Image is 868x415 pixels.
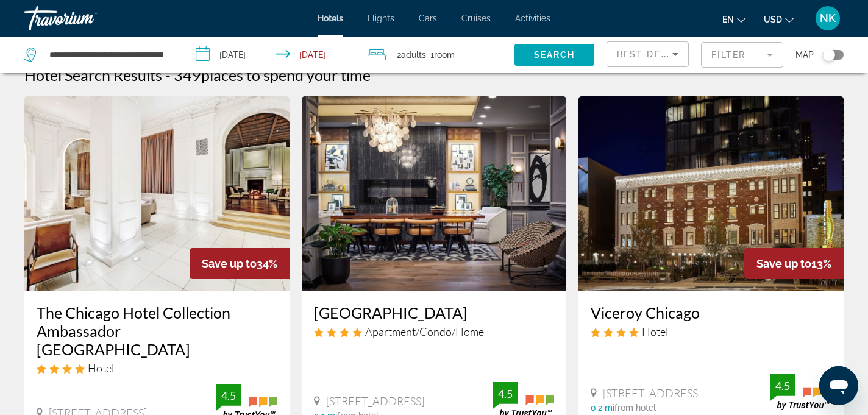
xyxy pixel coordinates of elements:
[515,13,550,23] a: Activities
[819,366,858,405] iframe: Button to launch messaging window
[603,386,701,400] span: [STREET_ADDRESS]
[355,37,514,73] button: Travelers: 2 adults, 0 children
[812,5,844,31] button: User Menu
[814,49,844,60] button: Toggle map
[617,47,678,62] mat-select: Sort by
[514,44,594,66] button: Search
[302,96,567,291] img: Hotel image
[183,37,355,73] button: Check-in date: Sep 13, 2025 Check-out date: Sep 14, 2025
[314,325,555,338] div: 4 star Apartment
[37,361,277,375] div: 4 star Hotel
[764,15,782,24] span: USD
[617,49,680,59] span: Best Deals
[434,50,455,60] span: Room
[24,66,162,84] h1: Hotel Search Results
[578,96,844,291] img: Hotel image
[419,13,437,23] a: Cars
[326,394,424,408] span: [STREET_ADDRESS]
[216,388,241,403] div: 4.5
[397,46,426,63] span: 2
[764,10,794,28] button: Change currency
[190,248,290,279] div: 34%
[24,2,146,34] a: Travorium
[318,13,343,23] a: Hotels
[493,386,518,401] div: 4.5
[314,303,555,322] a: [GEOGRAPHIC_DATA]
[534,50,575,60] span: Search
[165,66,171,84] span: -
[770,378,795,393] div: 4.5
[744,248,844,279] div: 13%
[202,257,257,270] span: Save up to
[591,403,614,413] span: 0.2 mi
[701,41,783,68] button: Filter
[88,361,114,375] span: Hotel
[795,46,814,63] span: Map
[174,66,371,84] h2: 349
[37,303,277,358] a: The Chicago Hotel Collection Ambassador [GEOGRAPHIC_DATA]
[756,257,811,270] span: Save up to
[591,325,831,338] div: 4 star Hotel
[820,12,836,24] span: NK
[591,303,831,322] a: Viceroy Chicago
[401,50,426,60] span: Adults
[365,325,484,338] span: Apartment/Condo/Home
[614,403,656,413] span: from hotel
[722,15,734,24] span: en
[770,374,831,410] img: trustyou-badge.svg
[722,10,745,28] button: Change language
[461,13,491,23] a: Cruises
[24,96,290,291] img: Hotel image
[368,13,394,23] a: Flights
[426,46,455,63] span: , 1
[642,325,668,338] span: Hotel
